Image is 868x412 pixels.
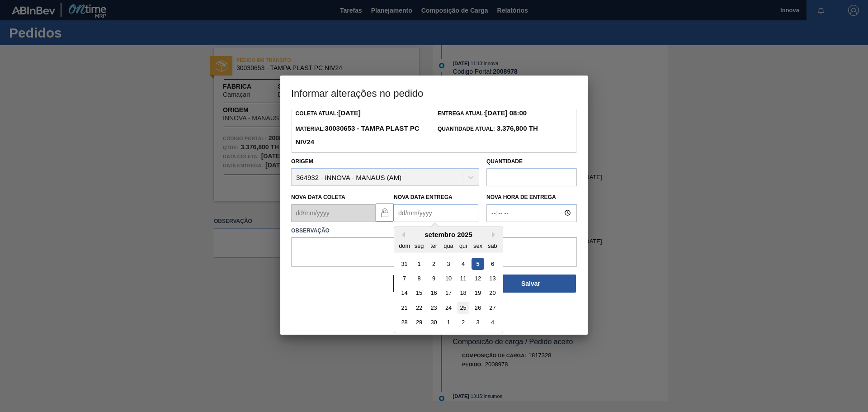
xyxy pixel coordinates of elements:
div: Choose domingo, 21 de setembro de 2025 [398,302,410,314]
div: Choose quinta-feira, 2 de outubro de 2025 [457,316,469,328]
label: Nova Hora de Entrega [486,191,577,204]
div: Choose sábado, 6 de setembro de 2025 [486,257,499,270]
div: Choose sexta-feira, 5 de setembro de 2025 [472,257,484,270]
div: dom [398,239,410,251]
div: ter [428,239,440,251]
div: Choose domingo, 31 de agosto de 2025 [398,257,410,270]
div: Choose terça-feira, 2 de setembro de 2025 [428,257,440,270]
label: Nova Data Coleta [291,194,345,200]
strong: [DATE] 08:00 [485,109,527,117]
div: qui [457,239,469,251]
button: Previous Month [399,232,405,238]
div: Choose sexta-feira, 3 de outubro de 2025 [472,316,484,328]
span: Coleta Atual: [295,110,360,117]
span: Material: [295,126,419,146]
div: qua [442,239,454,251]
div: Choose quarta-feira, 17 de setembro de 2025 [442,287,454,299]
div: Choose domingo, 14 de setembro de 2025 [398,287,410,299]
div: Choose segunda-feira, 29 de setembro de 2025 [413,316,425,328]
label: Observação [291,224,577,237]
div: setembro 2025 [394,231,503,238]
div: sex [472,239,484,251]
div: Choose segunda-feira, 8 de setembro de 2025 [413,272,425,284]
button: Next Month [492,232,498,238]
div: Choose sábado, 4 de outubro de 2025 [486,316,499,328]
div: Choose terça-feira, 9 de setembro de 2025 [428,272,440,284]
div: Choose domingo, 28 de setembro de 2025 [398,316,410,328]
div: Choose segunda-feira, 22 de setembro de 2025 [413,302,425,314]
strong: [DATE] [338,109,361,117]
button: Salvar [486,275,576,293]
strong: 30030653 - TAMPA PLAST PC NIV24 [295,124,419,146]
div: sab [486,239,499,251]
div: Choose sábado, 20 de setembro de 2025 [486,287,499,299]
div: Choose sexta-feira, 26 de setembro de 2025 [472,302,484,314]
input: dd/mm/yyyy [291,204,376,222]
div: Choose quarta-feira, 10 de setembro de 2025 [442,272,454,284]
input: dd/mm/yyyy [394,204,478,222]
div: Choose sábado, 13 de setembro de 2025 [486,272,499,284]
div: Choose segunda-feira, 15 de setembro de 2025 [413,287,425,299]
div: Choose sexta-feira, 12 de setembro de 2025 [472,272,484,284]
div: Choose quarta-feira, 24 de setembro de 2025 [442,302,454,314]
div: Choose quinta-feira, 18 de setembro de 2025 [457,287,469,299]
div: month 2025-09 [397,256,500,329]
div: Choose quarta-feira, 3 de setembro de 2025 [442,257,454,270]
div: Choose terça-feira, 30 de setembro de 2025 [428,316,440,328]
div: Choose sexta-feira, 19 de setembro de 2025 [472,287,484,299]
div: Choose sábado, 27 de setembro de 2025 [486,302,499,314]
div: Choose terça-feira, 16 de setembro de 2025 [428,287,440,299]
div: Choose quarta-feira, 1 de outubro de 2025 [442,316,454,328]
div: Choose quinta-feira, 11 de setembro de 2025 [457,272,469,284]
div: seg [413,239,425,251]
div: Choose segunda-feira, 1 de setembro de 2025 [413,257,425,270]
label: Quantidade [486,158,523,165]
div: Choose quinta-feira, 4 de setembro de 2025 [457,257,469,270]
div: Choose domingo, 7 de setembro de 2025 [398,272,410,284]
button: locked [376,204,394,222]
label: Origem [291,158,313,165]
img: locked [379,207,390,218]
span: Entrega Atual: [438,110,527,117]
button: Fechar [393,275,484,293]
strong: 3.376,800 TH [495,124,538,132]
span: Quantidade Atual: [438,126,538,132]
h3: Informar alterações no pedido [280,76,588,110]
div: Choose terça-feira, 23 de setembro de 2025 [428,302,440,314]
div: Choose quinta-feira, 25 de setembro de 2025 [457,302,469,314]
label: Nova Data Entrega [394,194,453,200]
